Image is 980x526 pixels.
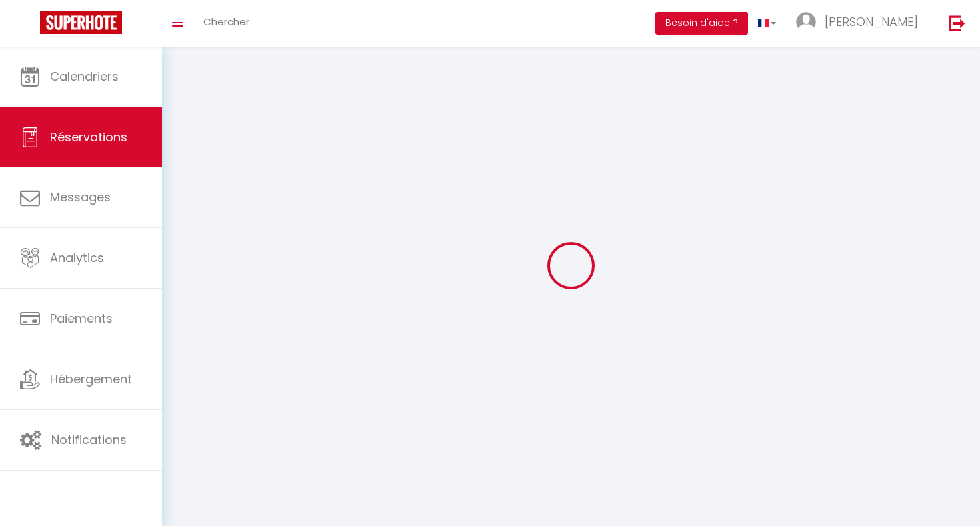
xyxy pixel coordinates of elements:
span: [PERSON_NAME] [825,13,918,30]
span: Hébergement [50,371,132,387]
img: logout [949,15,965,31]
span: Réservations [50,129,127,145]
span: Analytics [50,249,104,266]
button: Besoin d'aide ? [655,12,748,35]
img: Super Booking [40,11,122,34]
span: Paiements [50,310,113,327]
span: Messages [50,189,111,205]
span: Calendriers [50,68,119,85]
span: Notifications [51,431,127,448]
span: Chercher [203,15,249,29]
img: ... [796,12,816,32]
